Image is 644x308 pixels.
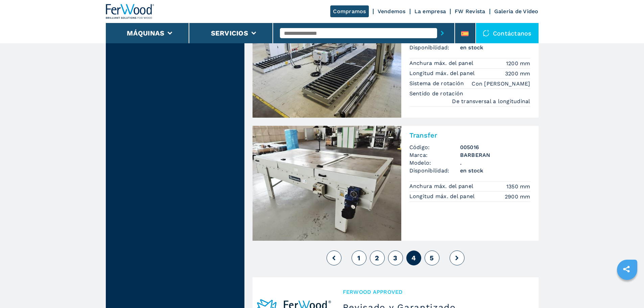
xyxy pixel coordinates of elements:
[430,254,434,262] span: 5
[388,251,403,265] button: 3
[615,278,639,303] iframe: Chat
[409,70,477,77] p: Longitud máx. del panel
[452,97,530,105] em: De transversal a longitudinal
[437,25,448,41] button: submit-button
[505,193,530,200] em: 2900 mm
[253,3,539,118] a: Línea De Carga Y Descarga RBO WINNER CLínea De Carga Y DescargaCódigo:006107Marca:RBOModelo:WINNE...
[414,8,446,15] a: La empresa
[506,60,530,67] em: 1200 mm
[330,5,368,17] a: Compramos
[409,44,460,51] span: Disponibilidad:
[127,29,164,37] button: Máquinas
[494,8,539,15] a: Galeria de Video
[460,167,530,174] span: en stock
[460,44,530,51] span: en stock
[352,251,366,265] button: 1
[253,126,539,241] a: Transfer BARBERAN .TransferCódigo:005016Marca:BARBERANModelo:.Disponibilidad:en stockAnchura máx....
[506,183,530,190] em: 1350 mm
[357,254,360,262] span: 1
[343,288,528,296] span: Ferwood Approved
[460,151,530,159] h3: BARBERAN
[409,60,475,67] p: Anchura máx. del panel
[378,8,406,15] a: Vendemos
[409,80,466,87] p: Sistema de rotación
[425,251,439,265] button: 5
[476,23,539,43] div: Contáctanos
[483,30,490,37] img: Contáctanos
[393,254,397,262] span: 3
[406,251,421,265] button: 4
[409,183,475,190] p: Anchura máx. del panel
[460,143,530,151] h3: 005016
[253,3,401,118] img: Línea De Carga Y Descarga RBO WINNER C
[409,131,530,139] h2: Transfer
[618,261,635,278] a: sharethis
[375,254,379,262] span: 2
[409,151,460,159] span: Marca:
[409,90,465,97] p: Sentido de rotación
[253,126,401,241] img: Transfer BARBERAN .
[455,8,485,15] a: FW Revista
[409,159,460,167] span: Modelo:
[472,80,530,88] em: Con [PERSON_NAME]
[409,167,460,174] span: Disponibilidad:
[370,251,385,265] button: 2
[409,143,460,151] span: Código:
[460,159,530,167] h3: .
[409,193,477,200] p: Longitud máx. del panel
[106,4,154,19] img: Ferwood
[505,70,530,77] em: 3200 mm
[211,29,248,37] button: Servicios
[411,254,416,262] span: 4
